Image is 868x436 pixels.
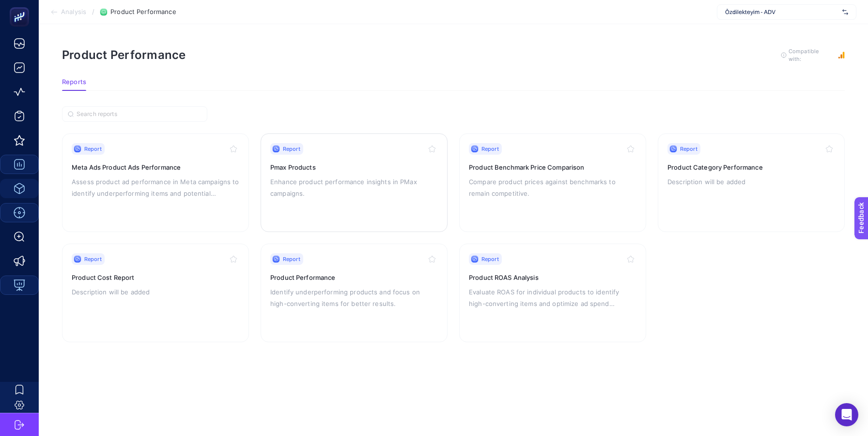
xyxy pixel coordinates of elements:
[469,286,636,309] p: Evaluate ROAS for individual products to identify high-converting items and optimize ad spend all...
[658,133,845,232] a: ReportProduct Category PerformanceDescription will be added
[680,145,697,153] span: Report
[62,78,86,91] button: Reports
[842,7,848,17] img: svg%3e
[62,133,249,232] a: ReportMeta Ads Product Ads PerformanceAssess product ad performance in Meta campaigns to identify...
[77,111,201,118] input: Search
[459,244,646,342] a: ReportProduct ROAS AnalysisEvaluate ROAS for individual products to identify high-converting item...
[72,286,239,298] p: Description will be added
[270,273,438,282] h3: Product Performance
[469,176,636,199] p: Compare product prices against benchmarks to remain competitive.
[270,176,438,199] p: Enhance product performance insights in PMax campaigns.
[459,133,646,232] a: ReportProduct Benchmark Price ComparisonCompare product prices against benchmarks to remain compe...
[72,176,239,199] p: Assess product ad performance in Meta campaigns to identify underperforming items and potential p...
[789,47,832,63] span: Compatible with:
[84,255,102,263] span: Report
[725,8,838,16] span: Özdilekteyim - ADV
[92,8,94,15] span: /
[72,273,239,282] h3: Product Cost Report
[835,403,858,426] div: Open Intercom Messenger
[261,133,448,232] a: ReportPmax ProductsEnhance product performance insights in PMax campaigns.
[283,145,300,153] span: Report
[469,162,636,172] h3: Product Benchmark Price Comparison
[6,3,37,11] span: Feedback
[62,48,186,62] h1: Product Performance
[270,162,438,172] h3: Pmax Products
[667,176,835,188] p: Description will be added
[62,244,249,342] a: ReportProduct Cost ReportDescription will be added
[270,286,438,309] p: Identify underperforming products and focus on high-converting items for better results.
[261,244,448,342] a: ReportProduct PerformanceIdentify underperforming products and focus on high-converting items for...
[469,273,636,282] h3: Product ROAS Analysis
[84,145,102,153] span: Report
[667,162,835,172] h3: Product Category Performance
[72,162,239,172] h3: Meta Ads Product Ads Performance
[61,8,86,16] span: Analysis
[62,78,86,86] span: Reports
[481,255,499,263] span: Report
[110,8,176,16] span: Product Performance
[283,255,300,263] span: Report
[481,145,499,153] span: Report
